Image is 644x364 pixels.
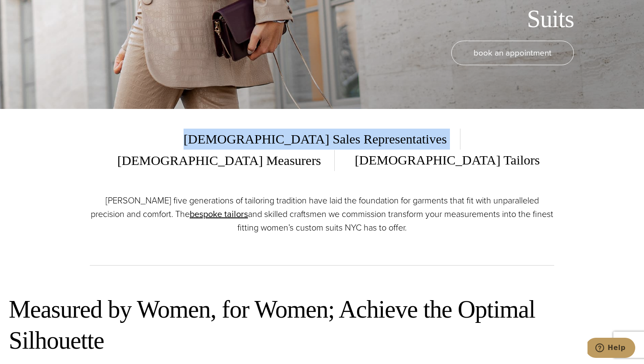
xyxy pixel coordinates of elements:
[451,41,574,65] a: book an appointment
[90,194,554,234] p: [PERSON_NAME] five generations of tailoring tradition have laid the foundation for garments that ...
[184,129,460,150] span: [DEMOGRAPHIC_DATA] Sales Representatives
[474,46,552,59] span: book an appointment
[342,150,540,171] span: [DEMOGRAPHIC_DATA] Tailors
[587,338,635,360] iframe: Opens a widget where you can chat to one of our agents
[104,150,335,171] span: [DEMOGRAPHIC_DATA] Measurers
[190,207,248,220] a: bespoke tailors
[9,294,635,356] h2: Measured by Women, for Women; Achieve the Optimal Silhouette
